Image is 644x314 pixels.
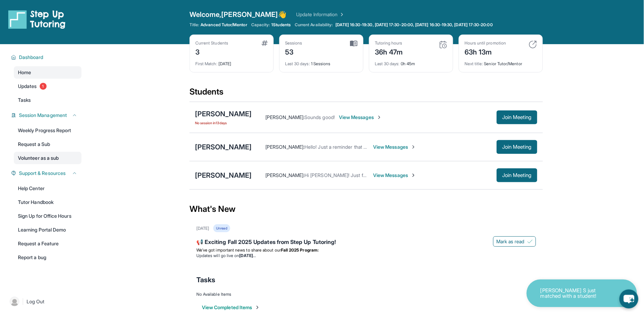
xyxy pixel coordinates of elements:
[14,224,81,236] a: Learning Portal Demo
[334,22,494,28] a: [DATE] 16:30-19:30, [DATE] 17:30-20:00, [DATE] 16:30-19:30, [DATE] 17:30-20:00
[19,170,66,177] span: Support & Resources
[251,22,270,28] span: Capacity:
[619,290,638,308] button: chat-button
[527,239,533,244] img: Mark as read
[281,247,319,253] strong: Fall 2025 Program:
[22,297,24,306] span: |
[195,170,252,180] div: [PERSON_NAME]
[465,61,483,66] span: Next title :
[529,40,537,49] img: card
[304,172,625,178] span: Hi [PERSON_NAME]! Just following up on my last message. Could you let me know if the times/days a...
[14,80,81,92] a: Updates1
[27,298,45,305] span: Log Out
[285,40,302,46] div: Sessions
[196,238,536,247] div: 📢 Exciting Fall 2025 Updates from Step Up Tutoring!
[304,144,540,150] span: Hello! Just a reminder that my first tutoring session with [PERSON_NAME] will be [DATE] at 5pm. T...
[196,253,536,258] li: Updates will go live on
[375,40,403,46] div: Tutoring hours
[14,94,81,106] a: Tasks
[195,46,228,57] div: 3
[295,22,333,28] span: Current Availability:
[336,22,493,28] span: [DATE] 16:30-19:30, [DATE] 17:30-20:00, [DATE] 16:30-19:30, [DATE] 17:30-20:00
[16,170,77,177] button: Support & Resources
[14,196,81,208] a: Tutor Handbook
[497,110,537,124] button: Join Meeting
[502,115,532,119] span: Join Meeting
[465,57,537,67] div: Senior Tutor/Mentor
[195,40,228,46] div: Current Students
[339,114,382,121] span: View Messages
[262,40,268,46] img: card
[19,112,67,119] span: Session Management
[373,144,416,150] span: View Messages
[201,22,247,28] span: Advanced Tutor/Mentor
[14,251,81,264] a: Report a bug
[196,226,209,231] div: [DATE]
[18,97,31,104] span: Tasks
[14,66,81,79] a: Home
[195,109,252,119] div: [PERSON_NAME]
[189,194,543,224] div: What's New
[373,172,416,179] span: View Messages
[502,173,532,177] span: Join Meeting
[497,168,537,182] button: Join Meeting
[375,46,403,57] div: 36h 47m
[493,236,536,247] button: Mark as read
[10,297,19,306] img: user-img
[19,54,43,61] span: Dashboard
[7,294,81,309] a: |Log Out
[285,46,302,57] div: 53
[14,237,81,250] a: Request a Feature
[540,288,609,299] p: [PERSON_NAME] S just matched with a student!
[285,61,310,66] span: Last 30 days :
[496,238,525,245] span: Mark as read
[189,10,287,19] span: Welcome, [PERSON_NAME] 👋
[265,144,304,150] span: [PERSON_NAME] :
[8,10,66,29] img: logo
[195,61,217,66] span: First Match :
[296,11,345,18] a: Update Information
[189,86,543,101] div: Students
[497,140,537,154] button: Join Meeting
[16,112,77,119] button: Session Management
[465,40,506,46] div: Hours until promotion
[377,115,382,120] img: Chevron-Right
[338,11,345,18] img: Chevron Right
[14,138,81,150] a: Request a Sub
[195,120,252,126] span: No session in 13 days
[14,124,81,137] a: Weekly Progress Report
[14,152,81,164] a: Volunteer as a sub
[411,144,416,150] img: Chevron-Right
[195,142,252,152] div: [PERSON_NAME]
[16,54,77,61] button: Dashboard
[375,57,447,67] div: 0h 45m
[40,83,47,90] span: 1
[272,22,291,28] span: 1 Students
[265,114,304,120] span: [PERSON_NAME] :
[375,61,400,66] span: Last 30 days :
[196,247,281,253] span: We’ve got important news to share about our
[285,57,358,67] div: 1 Sessions
[18,83,37,90] span: Updates
[502,145,532,149] span: Join Meeting
[195,57,268,67] div: [DATE]
[14,182,81,195] a: Help Center
[196,275,215,285] span: Tasks
[265,172,304,178] span: [PERSON_NAME] :
[189,22,199,28] span: Title:
[439,40,447,49] img: card
[202,304,260,311] button: View Completed Items
[14,210,81,222] a: Sign Up for Office Hours
[213,224,230,232] div: Unread
[350,40,358,47] img: card
[304,114,335,120] span: Sounds good!
[240,253,256,258] strong: [DATE]
[465,46,506,57] div: 63h 13m
[411,173,416,178] img: Chevron-Right
[196,292,536,297] div: No Available Items
[18,69,31,76] span: Home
